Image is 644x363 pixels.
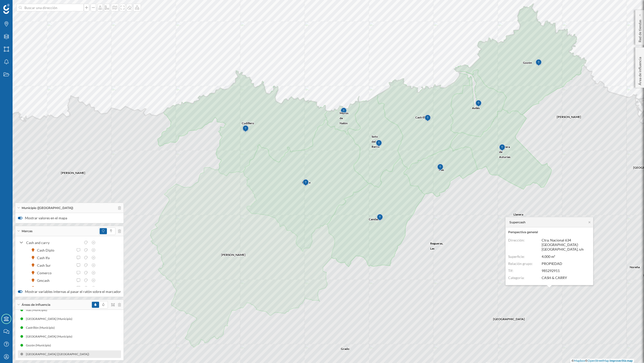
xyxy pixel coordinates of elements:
[26,325,57,330] div: Castrillón (Municipio)
[508,254,525,258] span: Superficie:
[26,352,92,357] div: [GEOGRAPHIC_DATA] ([GEOGRAPHIC_DATA])
[18,289,121,294] label: Mostrar variables internas al pasar el ratón sobre el marcador
[37,255,52,260] div: Cash Ifa
[37,278,52,283] div: Gmcash
[26,334,75,339] div: [GEOGRAPHIC_DATA] (Municipio)
[26,343,54,348] div: Gozón (Municipio)
[10,4,28,8] span: Soporte
[22,206,73,210] span: Municipio ([GEOGRAPHIC_DATA])
[509,220,526,224] span: Supercash
[535,58,542,68] img: Marker
[499,143,505,153] img: Marker
[508,261,533,265] span: Relación grupo:
[437,162,443,172] img: Marker
[302,178,309,188] img: Marker
[588,359,609,362] a: OpenStreetMap
[574,359,585,362] a: Mapbox
[242,124,249,134] img: Marker
[376,138,382,148] img: Marker
[22,229,32,233] span: Marcas
[26,308,50,313] div: Illas (Municipio)
[37,285,59,291] div: Gros Mercat
[18,216,121,221] label: Mostrar valores en el mapa
[340,106,347,116] img: Marker
[424,113,431,123] img: Marker
[508,268,513,273] span: Tlf:
[377,213,383,223] img: Marker
[37,263,53,268] div: Cash Sur
[26,240,81,245] div: Cash and carry
[508,230,591,234] h6: Perspectiva general
[508,238,525,242] span: Dirección:
[22,302,50,307] span: Áreas de influencia
[3,4,10,14] img: Geoblink Logo
[26,316,75,321] div: [GEOGRAPHIC_DATA] (Municipio)
[637,18,642,42] p: Red de tiendas
[637,55,642,85] p: Área de influencia
[542,254,555,258] span: 4.000 m²
[37,270,54,276] div: Comerco
[542,268,560,273] span: 985292911
[570,359,634,363] div: © ©
[610,359,633,362] a: Improve this map
[542,261,562,265] span: PROPIEDAD
[542,276,567,280] span: CASH & CARRY
[475,99,481,109] img: Marker
[508,276,525,280] span: Categoría:
[37,248,57,253] div: Cash Diplo
[542,238,584,251] span: Ctra. Nacional 634 [GEOGRAPHIC_DATA]-[GEOGRAPHIC_DATA], s/n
